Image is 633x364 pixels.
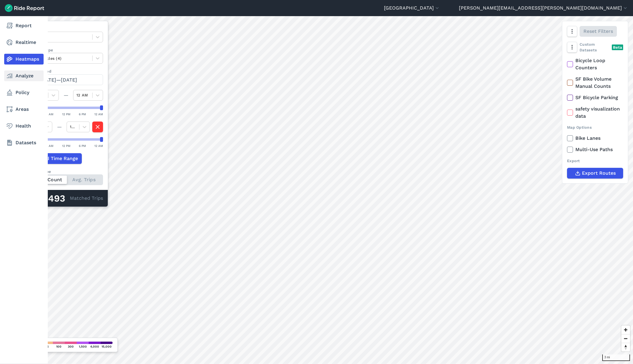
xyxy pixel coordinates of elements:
[621,325,630,334] button: Zoom in
[29,74,103,85] button: [DATE]—[DATE]
[29,153,82,164] button: Add Time Range
[580,26,617,37] button: Reset Filters
[567,94,623,101] label: SF Bicycle Parking
[4,104,44,115] a: Areas
[29,195,70,202] div: 693,493
[459,4,628,12] button: [PERSON_NAME][EMAIL_ADDRESS][PERSON_NAME][DOMAIN_NAME]
[29,68,103,74] label: Data Period
[567,105,623,120] label: safety visualization data
[567,42,623,53] div: Custom Datasets
[62,111,70,117] div: 12 PM
[46,143,53,148] div: 6 AM
[567,158,623,164] div: Export
[94,143,103,148] div: 12 AM
[52,123,67,130] div: —
[612,44,623,50] div: Beta
[602,354,630,361] div: 3 mi
[4,54,44,64] a: Heatmaps
[24,190,108,207] div: Matched Trips
[29,47,103,53] label: Vehicle Type
[567,135,623,142] label: Bike Lanes
[4,37,44,48] a: Realtime
[4,121,44,131] a: Health
[29,169,103,174] div: Count Type
[567,146,623,153] label: Multi-Use Paths
[583,28,613,35] span: Reset Filters
[4,20,44,31] a: Report
[19,16,633,364] canvas: Map
[582,170,616,177] span: Export Routes
[621,343,630,351] button: Reset bearing to north
[40,155,78,162] span: Add Time Range
[62,143,70,148] div: 12 PM
[4,70,44,81] a: Analyze
[29,26,103,32] label: Data Type
[567,168,623,179] button: Export Routes
[94,111,103,117] div: 12 AM
[79,143,86,148] div: 6 PM
[79,111,86,117] div: 6 PM
[4,137,44,148] a: Datasets
[567,76,623,90] label: SF Bike Volume Manual Counts
[46,111,53,117] div: 6 AM
[567,125,623,130] div: Map Options
[40,77,77,83] span: [DATE]—[DATE]
[567,57,623,71] label: Bicycle Loop Counters
[4,87,44,98] a: Policy
[59,92,73,99] div: —
[5,4,44,12] img: Ride Report
[621,334,630,343] button: Zoom out
[384,4,440,12] button: [GEOGRAPHIC_DATA]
